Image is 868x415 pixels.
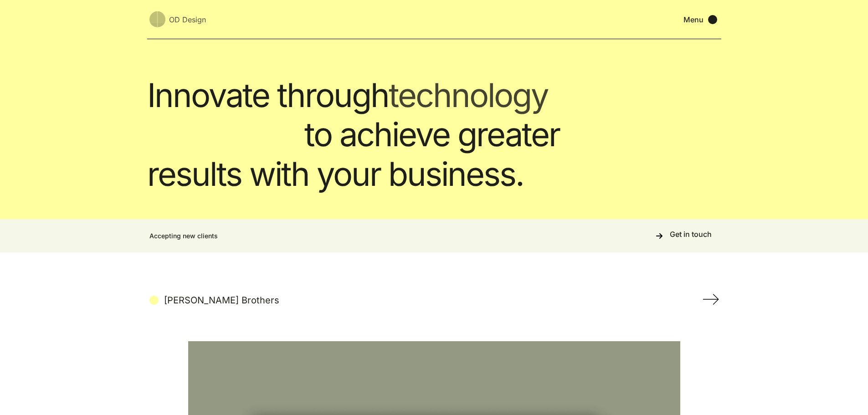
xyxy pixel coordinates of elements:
[683,15,704,24] div: Menu
[683,15,719,24] div: menu
[703,294,719,305] img: Slider Right Arrow
[147,76,603,194] h1: Innovate through to achieve greater results with your business.
[149,231,218,241] div: Accepting new clients
[149,296,279,305] a: [PERSON_NAME] Brothers
[169,14,206,25] div: OD Design
[670,230,712,239] div: Get in touch
[703,293,719,306] div: next slide
[164,296,279,305] div: [PERSON_NAME] Brothers
[389,75,548,115] span: technology
[652,226,719,245] a: Get in touch
[149,11,206,27] a: OD Design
